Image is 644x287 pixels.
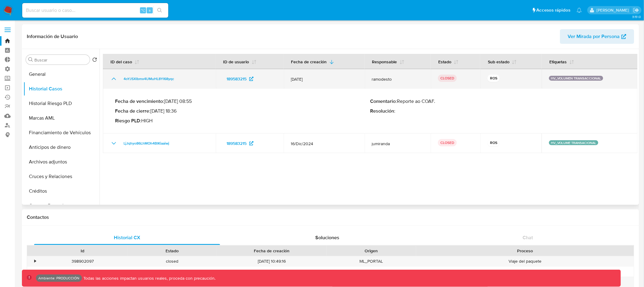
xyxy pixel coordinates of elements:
[416,256,634,266] div: Viaje del paquete
[23,198,100,213] button: Cuentas Bancarias
[34,269,36,275] div: •
[316,234,340,241] span: Soluciones
[22,6,168,14] input: Buscar usuario o caso...
[23,67,100,82] button: General
[217,256,327,266] div: [DATE] 10:49:16
[23,96,100,111] button: Historial Riesgo PLD
[420,248,630,254] div: Proceso
[82,275,216,281] p: Todas las acciones impactan usuarios reales, proceda con precaución.
[27,214,634,220] h1: Contactos
[127,256,217,266] div: closed
[23,184,100,198] button: Créditos
[560,29,634,44] button: Ver Mirada por Persona
[153,6,166,15] button: search-icon
[38,267,127,277] div: 398207074
[127,267,217,277] div: closed
[92,57,97,64] button: Volver al orden por defecto
[568,29,620,44] span: Ver Mirada por Persona
[27,33,78,40] h1: Información de Usuario
[38,256,127,266] div: 398902097
[114,234,140,241] span: Historial CX
[327,256,416,266] div: ML_PORTAL
[38,277,79,279] p: Ambiente: PRODUCCIÓN
[28,57,33,62] button: Buscar
[34,57,87,63] input: Buscar
[416,267,634,277] div: Post Compra Funcionalidades Vendedor
[34,258,36,264] div: •
[523,234,533,241] span: Chat
[633,7,639,13] a: Salir
[131,248,212,254] div: Estado
[331,248,412,254] div: Origen
[537,7,571,13] span: Accesos rápidos
[23,111,100,125] button: Marcas AML
[221,248,322,254] div: Fecha de creación
[23,169,100,184] button: Cruces y Relaciones
[23,125,100,140] button: Financiamiento de Vehículos
[23,82,100,96] button: Historial Casos
[23,155,100,169] button: Archivos adjuntos
[217,267,327,277] div: [DATE] 14:27:47
[149,7,151,13] span: s
[141,7,145,13] span: ⌥
[597,7,631,13] p: diego.assum@mercadolibre.com
[577,8,582,13] a: Notificaciones
[42,248,123,254] div: Id
[23,140,100,155] button: Anticipos de dinero
[327,267,416,277] div: ML_PORTAL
